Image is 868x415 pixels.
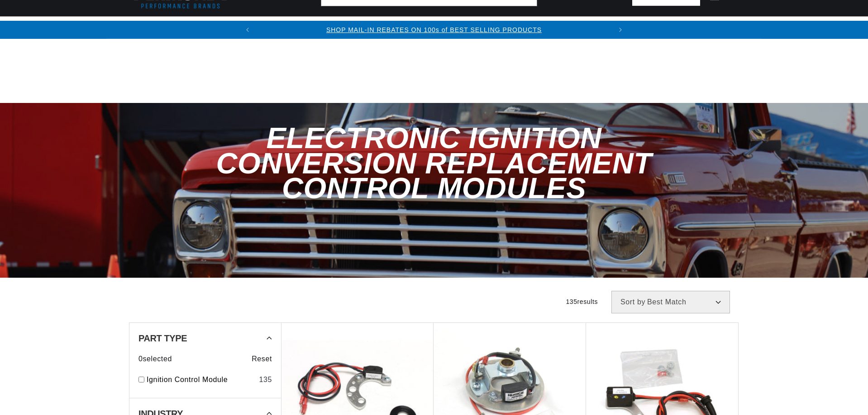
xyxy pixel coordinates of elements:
[147,374,255,386] a: Ignition Control Module
[611,291,730,313] select: Sort by
[129,17,227,38] summary: Ignition Conversions
[552,17,641,38] summary: Battery Products
[106,21,762,39] slideshow-component: Translation missing: en.sections.announcements.announcement_bar
[327,17,484,38] summary: Headers, Exhausts & Components
[611,21,630,39] button: Translation missing: en.sections.announcements.next_announcement
[216,121,652,205] span: Electronic Ignition Conversion Replacement Control Modules
[138,334,187,343] span: Part Type
[326,26,542,33] a: SHOP MAIL-IN REBATES ON 100s of BEST SELLING PRODUCTS
[257,25,612,35] div: Announcement
[252,353,272,365] span: Reset
[238,21,257,39] button: Translation missing: en.sections.announcements.previous_announcement
[484,17,552,38] summary: Engine Swaps
[138,353,172,365] span: 0 selected
[257,25,612,35] div: 1 of 2
[620,298,645,306] span: Sort by
[641,17,727,38] summary: Spark Plug Wires
[566,298,598,305] span: 135 results
[259,374,272,386] div: 135
[728,17,791,38] summary: Motorcycle
[227,17,327,38] summary: Coils & Distributors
